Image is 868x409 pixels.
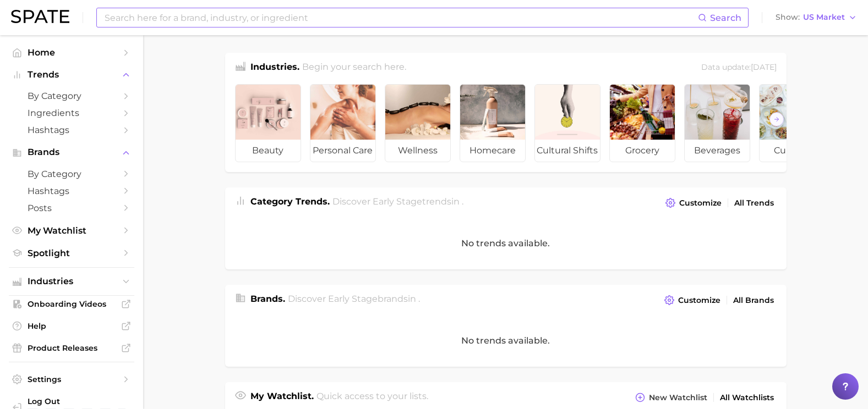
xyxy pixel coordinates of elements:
span: Search [710,13,741,23]
span: Ingredients [28,108,116,118]
button: New Watchlist [632,390,709,405]
span: New Watchlist [649,393,707,402]
a: by Category [9,87,134,104]
a: cultural shifts [534,84,600,162]
a: All Brands [730,293,777,308]
a: Hashtags [9,121,134,139]
span: All Trends [734,198,774,208]
span: beauty [236,140,301,162]
span: Customize [678,296,720,305]
span: Industries [28,277,116,286]
span: cultural shifts [535,140,600,162]
a: Help [9,318,134,334]
span: by Category [28,169,116,179]
span: Product Releases [28,343,116,353]
span: Home [28,47,116,58]
a: personal care [310,84,376,162]
span: culinary [760,140,825,162]
a: Onboarding Videos [9,296,134,312]
a: wellness [385,84,451,162]
span: Hashtags [28,125,116,135]
span: beverages [685,140,750,162]
span: All Brands [733,296,774,305]
span: US Market [803,14,845,20]
span: My Watchlist [28,225,116,236]
span: Category Trends . [250,196,330,207]
span: Discover Early Stage trends in . [332,196,463,207]
h1: My Watchlist. [250,390,314,405]
a: grocery [609,84,675,162]
span: Trends [28,70,116,80]
a: Settings [9,371,134,388]
span: by Category [28,91,116,101]
span: personal care [310,140,375,162]
button: Customize [662,292,723,308]
span: Onboarding Videos [28,299,116,309]
div: Data update: [DATE] [701,60,777,75]
span: Settings [28,374,116,384]
h2: Begin your search here. [302,60,406,75]
span: Help [28,321,116,331]
a: beauty [235,84,301,162]
button: Scroll Right [769,112,784,126]
a: Home [9,44,134,61]
span: Brands . [250,294,285,304]
button: Brands [9,144,134,161]
a: beverages [684,84,750,162]
span: Log Out [28,396,162,406]
a: My Watchlist [9,222,134,239]
a: All Trends [731,196,777,211]
a: All Watchlists [717,390,777,405]
span: Discover Early Stage brands in . [288,294,420,304]
span: Brands [28,147,116,157]
div: No trends available. [225,314,787,367]
input: Search here for a brand, industry, or ingredient [103,8,698,27]
a: homecare [460,84,526,162]
button: ShowUS Market [773,10,860,25]
a: culinary [759,84,825,162]
a: by Category [9,165,134,183]
span: Hashtags [28,186,116,196]
span: homecare [460,140,525,162]
span: Posts [28,203,116,213]
span: Show [776,14,800,20]
button: Customize [663,195,724,211]
button: Industries [9,273,134,290]
h1: Industries. [250,60,299,75]
a: Spotlight [9,245,134,262]
a: Hashtags [9,183,134,200]
span: All Watchlists [720,393,774,402]
span: grocery [610,140,675,162]
div: No trends available. [225,217,787,269]
span: Customize [679,198,722,208]
a: Product Releases [9,340,134,356]
span: Spotlight [28,248,116,258]
img: SPATE [11,10,69,23]
a: Ingredients [9,104,134,121]
a: Posts [9,200,134,217]
h2: Quick access to your lists. [316,390,428,405]
span: wellness [385,140,450,162]
button: Trends [9,67,134,83]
